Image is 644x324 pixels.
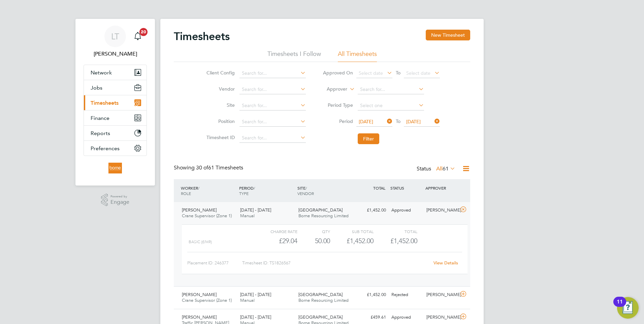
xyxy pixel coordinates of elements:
div: WORKER [179,182,237,199]
span: [DATE] - [DATE] [240,292,271,297]
label: All [436,165,455,172]
label: Approved On [323,70,353,76]
span: Select date [359,70,383,76]
a: Powered byEngage [101,194,130,206]
label: Period [323,118,353,124]
span: Engage [110,199,129,205]
button: Finance [84,110,147,125]
div: [PERSON_NAME] [424,312,459,323]
div: £459.61 [354,312,389,323]
li: All Timesheets [338,50,377,62]
label: Approver [317,86,347,93]
div: Showing [174,164,245,171]
span: Borne Resourcing Limited [298,213,349,219]
span: Luana Tarniceru [84,50,147,58]
div: [PERSON_NAME] [424,289,459,300]
input: Search for... [239,101,306,110]
input: Search for... [239,117,306,127]
div: Placement ID: 246377 [187,258,242,268]
span: ROLE [181,191,191,196]
button: Jobs [84,80,147,95]
span: 61 [443,165,449,172]
span: Powered by [110,194,129,199]
span: 20 [139,28,148,36]
span: [DATE] - [DATE] [240,207,271,213]
span: LT [111,32,119,41]
div: PERIOD [237,182,296,199]
span: Crane Supervisor (Zone 1) [182,213,232,219]
div: Timesheet ID: TS1826567 [242,258,429,268]
span: TYPE [239,191,249,196]
label: Vendor [204,86,235,92]
span: 61 Timesheets [196,164,243,171]
div: SITE [296,182,354,199]
span: [GEOGRAPHIC_DATA] [298,314,343,320]
input: Search for... [239,85,306,94]
span: VENDOR [297,191,314,196]
div: Total [374,227,417,235]
span: Preferences [91,145,120,152]
div: Charge rate [254,227,297,235]
input: Search for... [358,85,424,94]
label: Position [204,118,235,124]
span: / [305,185,307,191]
span: To [394,117,402,126]
button: Timesheets [84,95,147,110]
div: £1,452.00 [330,235,374,247]
span: [GEOGRAPHIC_DATA] [298,292,343,297]
span: Basic (£/HR) [189,239,212,244]
div: £29.04 [254,235,297,247]
button: New Timesheet [426,30,470,40]
div: £1,452.00 [354,289,389,300]
span: Network [91,69,112,76]
span: [PERSON_NAME] [182,314,217,320]
div: Rejected [389,289,424,300]
a: Go to home page [84,163,147,173]
span: [DATE] [359,119,373,125]
span: / [198,185,199,191]
span: 30 of [196,164,208,171]
nav: Main navigation [75,19,155,186]
span: [DATE] - [DATE] [240,314,271,320]
span: / [254,185,255,191]
div: APPROVER [424,182,459,194]
span: [DATE] [406,119,421,125]
h2: Timesheets [174,30,230,43]
a: View Details [433,260,458,266]
a: 20 [131,26,144,47]
span: Manual [240,213,255,219]
span: To [394,68,402,77]
div: Approved [389,312,424,323]
div: Approved [389,205,424,216]
span: Select date [406,70,430,76]
label: Period Type [323,102,353,108]
div: STATUS [389,182,424,194]
button: Network [84,65,147,80]
input: Search for... [239,69,306,78]
span: £1,452.00 [390,237,417,245]
img: borneltd-logo-retina.png [108,163,122,173]
span: [PERSON_NAME] [182,207,217,213]
div: Sub Total [330,227,374,235]
div: 50.00 [297,235,330,247]
div: £1,452.00 [354,205,389,216]
div: Status [417,164,457,174]
div: QTY [297,227,330,235]
label: Site [204,102,235,108]
label: Client Config [204,70,235,76]
span: [GEOGRAPHIC_DATA] [298,207,343,213]
div: [PERSON_NAME] [424,205,459,216]
span: Reports [91,130,110,136]
span: Jobs [91,85,102,91]
button: Open Resource Center, 11 new notifications [617,297,639,319]
li: Timesheets I Follow [267,50,321,62]
input: Select one [358,101,424,110]
span: Borne Resourcing Limited [298,297,349,303]
span: Manual [240,297,255,303]
span: Finance [91,115,109,121]
span: [PERSON_NAME] [182,292,217,297]
span: TOTAL [373,185,385,191]
span: Crane Supervisor (Zone 1) [182,297,232,303]
div: 11 [617,302,623,311]
input: Search for... [239,133,306,143]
